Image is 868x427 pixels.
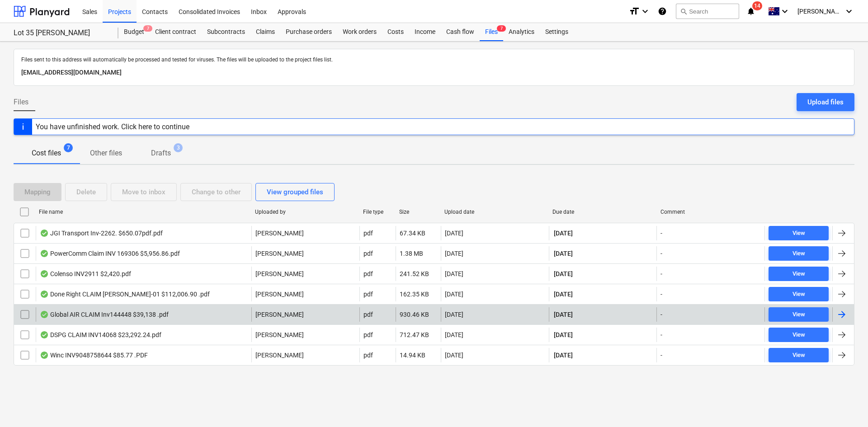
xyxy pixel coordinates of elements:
div: View [793,310,805,320]
div: Chat Widget [823,384,868,427]
div: Size [399,209,437,215]
div: JGI Transport Inv-2262. $650.07pdf.pdf [40,230,163,237]
div: Files [480,23,503,41]
a: Cash flow [441,23,480,41]
div: OCR finished [40,311,49,318]
div: OCR finished [40,331,49,338]
div: 162.35 KB [400,291,429,298]
span: 7 [64,143,73,152]
div: Upload date [444,209,545,215]
div: Upload files [807,96,844,108]
div: Uploaded by [255,209,356,215]
div: OCR finished [40,291,49,298]
div: View [793,330,805,340]
div: [DATE] [445,352,463,359]
a: Analytics [503,23,540,41]
div: 930.46 KB [400,311,429,318]
div: View [793,228,805,239]
a: Client contract [150,23,202,41]
span: 14 [752,1,762,10]
div: [DATE] [445,331,463,338]
div: 67.34 KB [400,230,425,237]
div: Comment [660,209,761,215]
div: OCR finished [40,250,49,257]
div: File type [363,209,392,215]
a: Costs [382,23,409,41]
span: [DATE] [553,351,574,360]
button: View [769,246,829,261]
p: [PERSON_NAME] [255,269,304,278]
i: keyboard_arrow_down [640,6,651,17]
div: pdf [363,291,373,298]
div: DSPG CLAIM INV14068 $23,292.24.pdf [40,331,161,338]
p: [PERSON_NAME] [255,290,304,299]
div: [DATE] [445,270,463,277]
div: OCR finished [40,270,49,277]
div: Lot 35 [PERSON_NAME] [14,28,108,38]
i: keyboard_arrow_down [844,6,854,17]
button: View [769,348,829,362]
i: keyboard_arrow_down [779,6,790,17]
div: You have unfinished work. Click here to continue [36,122,189,131]
button: View [769,226,829,240]
span: 7 [497,25,506,32]
div: pdf [363,352,373,359]
div: [DATE] [445,291,463,298]
div: File name [39,209,248,215]
p: [PERSON_NAME] [255,310,304,319]
a: Work orders [337,23,382,41]
div: 712.47 KB [400,331,429,338]
span: [PERSON_NAME] [797,8,843,15]
p: [PERSON_NAME] [255,351,304,360]
a: Purchase orders [280,23,337,41]
p: [PERSON_NAME] [255,249,304,258]
button: Search [676,4,739,19]
i: notifications [746,6,755,17]
button: View grouped files [255,183,335,201]
div: 14.94 KB [400,352,425,359]
i: Knowledge base [658,6,667,17]
p: Cost files [32,148,61,159]
div: - [660,352,662,359]
div: pdf [363,230,373,237]
div: View [793,350,805,361]
div: pdf [363,250,373,257]
span: search [680,8,687,15]
button: View [769,267,829,281]
a: Settings [540,23,574,41]
a: Files7 [480,23,503,41]
span: [DATE] [553,229,574,238]
div: - [660,250,662,257]
div: 1.38 MB [400,250,423,257]
div: 241.52 KB [400,270,429,277]
div: pdf [363,331,373,338]
span: [DATE] [553,269,574,278]
div: Global AIR CLAIM Inv144448 $39,138 .pdf [40,311,169,318]
a: Budget7 [118,23,150,41]
div: pdf [363,311,373,318]
div: OCR finished [40,230,49,237]
div: Winc INV9048758644 $85.77 .PDF [40,352,148,359]
div: PowerComm Claim INV 169306 $5,956.86.pdf [40,250,180,257]
p: [PERSON_NAME] [255,229,304,238]
button: View [769,307,829,322]
a: Subcontracts [202,23,250,41]
div: Done Right CLAIM [PERSON_NAME]-01 $112,006.90 .pdf [40,291,210,298]
div: - [660,311,662,318]
p: [PERSON_NAME] [255,330,304,339]
button: View [769,328,829,342]
p: Drafts [151,148,171,159]
span: [DATE] [553,330,574,339]
div: - [660,270,662,277]
div: Income [409,23,441,41]
button: View [769,287,829,301]
div: Due date [552,209,653,215]
i: format_size [629,6,640,17]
